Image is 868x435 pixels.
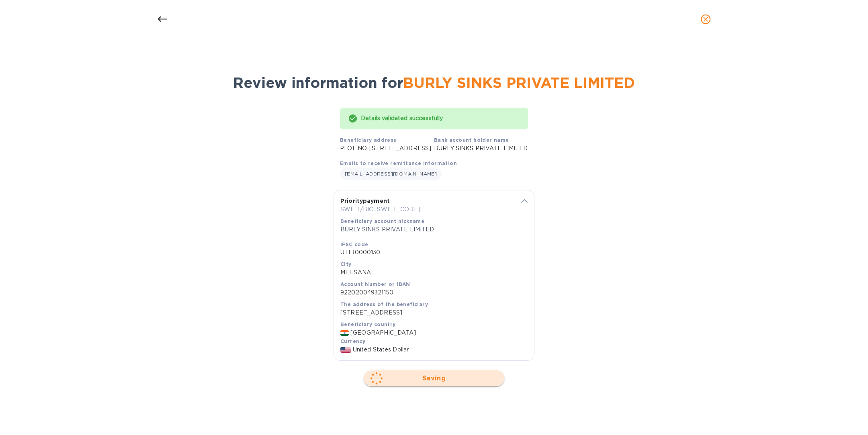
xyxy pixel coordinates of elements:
[340,248,528,257] p: UTIB0000130
[340,268,528,277] p: MEHSANA
[361,111,520,126] div: Details validated successfully
[233,74,635,92] span: Review information for
[340,241,368,247] b: IFSC code
[340,281,410,287] b: Account Number or IBAN
[340,301,428,307] b: The address of the beneficiary
[340,218,424,224] b: Beneficiary account nickname
[345,171,437,177] span: [EMAIL_ADDRESS][DOMAIN_NAME]
[434,137,509,143] b: Bank account holder name
[340,261,352,267] b: City
[340,137,397,143] b: Beneficiary address
[340,330,349,336] img: IN
[340,198,390,204] b: Priority payment
[350,329,416,336] span: [GEOGRAPHIC_DATA]
[340,347,351,353] img: USD
[340,160,457,166] b: Emails to receive remittance information
[353,346,409,353] span: United States Dollar
[340,321,396,327] b: Beneficiary country
[340,205,512,214] p: SWIFT/BIC [SWIFT_CODE]
[434,144,528,153] p: BURLY SINKS PRIVATE LIMITED
[696,10,715,29] button: close
[340,308,528,317] p: [STREET_ADDRESS]
[340,144,434,153] p: PLOT NO. [STREET_ADDRESS]
[340,225,512,234] p: BURLY SINKS PRIVATE LIMITED
[340,338,365,344] b: Currency
[403,74,635,92] span: BURLY SINKS PRIVATE LIMITED
[340,288,528,297] p: 922020049321150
